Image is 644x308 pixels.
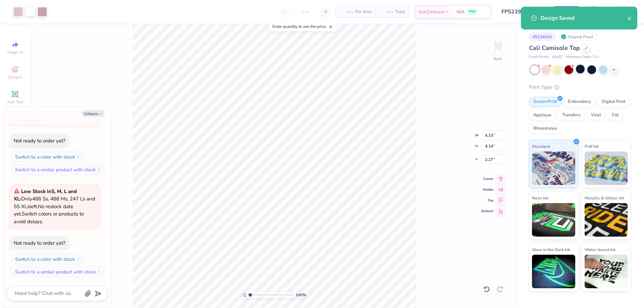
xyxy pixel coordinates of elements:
[14,188,77,202] strong: Low Stock in S, M, L and XL :
[14,86,89,123] span: Only 131 Ss, 61 Ms, 18 Ls and 15 XLs left. Switch colors or products to avoid delays.
[97,168,101,172] img: Switch to a similar product with stock
[8,74,22,80] span: Designs
[419,8,444,15] span: Est. Delivery
[395,8,405,15] span: Total
[269,22,337,31] div: Enter quantity to see the price.
[14,240,65,246] div: Not ready to order yet?
[292,6,318,18] input: – –
[76,155,80,159] img: Switch to a color with stock
[11,266,105,277] button: Switch to a similar product with stock
[7,50,23,55] span: Image AI
[11,164,105,175] button: Switch to a similar product with stock
[469,9,476,14] span: FREE
[14,137,65,144] div: Not ready to order yet?
[627,14,632,22] button: close
[355,8,372,15] span: Per Item
[14,188,95,225] span: Only 486 Ss, 488 Ms, 247 Ls and 55 XLs left. Switch colors or products to avoid delays.
[11,151,84,162] button: Switch to a color with stock
[457,8,465,15] span: N/A
[97,270,101,274] img: Switch to a similar product with stock
[11,254,84,264] button: Switch to a color with stock
[380,8,393,15] span: – –
[540,14,627,22] div: Design Saved
[7,99,23,105] span: Add Text
[340,8,353,15] span: – –
[14,203,73,218] span: No restock date yet.
[76,257,80,261] img: Switch to a color with stock
[296,292,306,298] span: 100 %
[496,5,546,18] input: Untitled Design
[82,110,104,117] button: Collapse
